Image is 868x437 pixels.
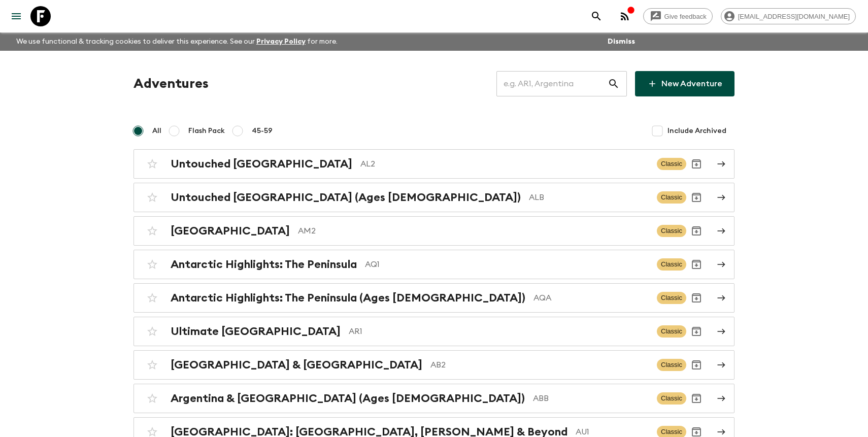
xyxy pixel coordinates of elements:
[657,225,686,237] span: Classic
[605,35,638,49] button: Dismiss
[133,149,735,179] a: Untouched [GEOGRAPHIC_DATA]AL2ClassicArchive
[533,292,649,304] p: AQA
[686,288,707,308] button: Archive
[171,392,525,405] h2: Argentina & [GEOGRAPHIC_DATA] (Ages [DEMOGRAPHIC_DATA])
[635,71,735,96] a: New Adventure
[533,392,649,405] p: ABB
[171,258,357,271] h2: Antarctic Highlights: The Peninsula
[133,216,735,246] a: [GEOGRAPHIC_DATA]AM2ClassicArchive
[686,321,707,342] button: Archive
[686,154,707,174] button: Archive
[686,254,707,275] button: Archive
[529,191,649,204] p: ALB
[12,32,342,51] p: We use functional & tracking cookies to deliver this experience. See our for more.
[252,126,273,136] span: 45-59
[349,325,649,338] p: AR1
[430,359,649,371] p: AB2
[657,392,686,405] span: Classic
[133,317,735,346] a: Ultimate [GEOGRAPHIC_DATA]AR1ClassicArchive
[298,225,649,237] p: AM2
[152,126,161,136] span: All
[657,158,686,170] span: Classic
[360,158,649,170] p: AL2
[586,6,607,26] button: search adventures
[643,8,713,24] a: Give feedback
[365,258,649,271] p: AQ1
[133,350,735,380] a: [GEOGRAPHIC_DATA] & [GEOGRAPHIC_DATA]AB2ClassicArchive
[732,13,855,20] span: [EMAIL_ADDRESS][DOMAIN_NAME]
[171,358,422,372] h2: [GEOGRAPHIC_DATA] & [GEOGRAPHIC_DATA]
[188,126,225,136] span: Flash Pack
[667,126,726,136] span: Include Archived
[686,187,707,208] button: Archive
[171,325,341,338] h2: Ultimate [GEOGRAPHIC_DATA]
[171,224,290,238] h2: [GEOGRAPHIC_DATA]
[686,221,707,241] button: Archive
[686,388,707,409] button: Archive
[657,258,686,271] span: Classic
[171,157,352,171] h2: Untouched [GEOGRAPHIC_DATA]
[133,384,735,413] a: Argentina & [GEOGRAPHIC_DATA] (Ages [DEMOGRAPHIC_DATA])ABBClassicArchive
[657,292,686,304] span: Classic
[496,70,608,98] input: e.g. AR1, Argentina
[6,6,26,26] button: menu
[133,250,735,279] a: Antarctic Highlights: The PeninsulaAQ1ClassicArchive
[133,283,735,313] a: Antarctic Highlights: The Peninsula (Ages [DEMOGRAPHIC_DATA])AQAClassicArchive
[657,359,686,371] span: Classic
[657,325,686,338] span: Classic
[171,291,525,305] h2: Antarctic Highlights: The Peninsula (Ages [DEMOGRAPHIC_DATA])
[686,355,707,375] button: Archive
[659,13,712,20] span: Give feedback
[133,74,209,94] h1: Adventures
[133,183,735,212] a: Untouched [GEOGRAPHIC_DATA] (Ages [DEMOGRAPHIC_DATA])ALBClassicArchive
[256,38,306,45] a: Privacy Policy
[171,191,521,204] h2: Untouched [GEOGRAPHIC_DATA] (Ages [DEMOGRAPHIC_DATA])
[657,191,686,204] span: Classic
[721,8,856,24] div: [EMAIL_ADDRESS][DOMAIN_NAME]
